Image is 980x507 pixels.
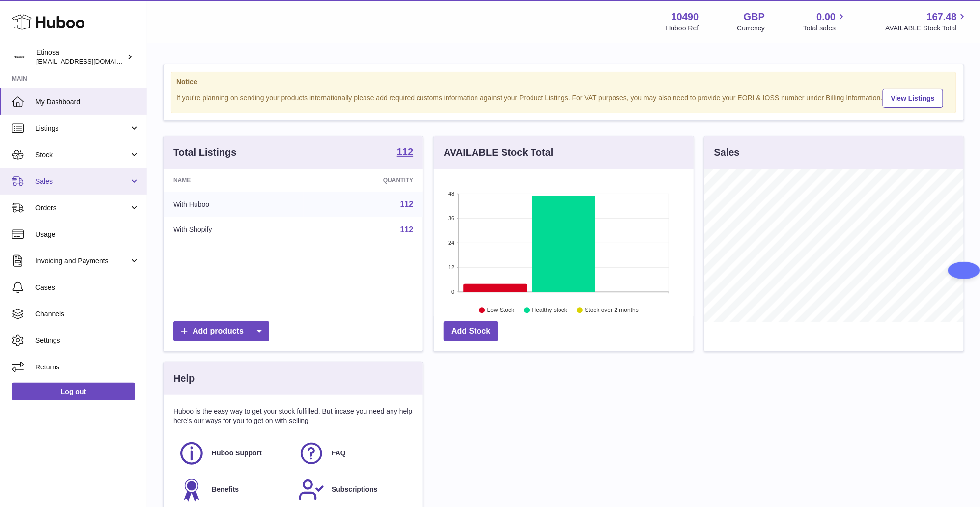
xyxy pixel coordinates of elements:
[585,307,639,314] text: Stock over 2 months
[36,57,144,65] span: [EMAIL_ADDRESS][DOMAIN_NAME]
[212,449,262,458] span: Huboo Support
[803,10,847,33] a: 0.00 Total sales
[35,230,140,239] span: Usage
[449,240,455,246] text: 24
[35,177,129,186] span: Sales
[298,477,408,503] a: Subscriptions
[444,321,498,341] a: Add Stock
[885,10,968,33] a: 167.48 AVAILABLE Stock Total
[35,203,129,213] span: Orders
[817,10,836,24] span: 0.00
[397,147,413,157] strong: 112
[173,372,195,385] h3: Help
[400,200,414,208] a: 112
[164,169,304,192] th: Name
[397,147,413,159] a: 112
[176,87,951,108] div: If you're planning on sending your products internationally please add required customs informati...
[449,191,455,197] text: 48
[173,407,413,425] p: Huboo is the easy way to get your stock fulfilled. But incase you need any help here's our ways f...
[927,10,957,24] span: 167.48
[173,146,237,159] h3: Total Listings
[35,310,140,319] span: Channels
[449,215,455,221] text: 36
[173,321,269,341] a: Add products
[298,440,408,467] a: FAQ
[487,307,515,314] text: Low Stock
[178,440,288,467] a: Huboo Support
[212,485,239,494] span: Benefits
[332,485,377,494] span: Subscriptions
[304,169,423,192] th: Quantity
[666,24,699,33] div: Huboo Ref
[803,24,847,33] span: Total sales
[532,307,568,314] text: Healthy stock
[883,89,943,108] a: View Listings
[737,24,765,33] div: Currency
[672,10,699,24] strong: 10490
[164,217,304,243] td: With Shopify
[714,146,740,159] h3: Sales
[12,50,27,64] img: Wolphuk@gmail.com
[400,225,414,234] a: 112
[35,336,140,345] span: Settings
[178,477,288,503] a: Benefits
[35,256,129,266] span: Invoicing and Payments
[35,363,140,372] span: Returns
[332,449,346,458] span: FAQ
[452,289,455,295] text: 0
[449,264,455,270] text: 12
[35,283,140,292] span: Cases
[35,124,129,133] span: Listings
[35,97,140,107] span: My Dashboard
[444,146,553,159] h3: AVAILABLE Stock Total
[744,10,765,24] strong: GBP
[36,48,125,66] div: Etinosa
[12,383,135,400] a: Log out
[885,24,968,33] span: AVAILABLE Stock Total
[35,150,129,160] span: Stock
[164,192,304,217] td: With Huboo
[176,77,951,86] strong: Notice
